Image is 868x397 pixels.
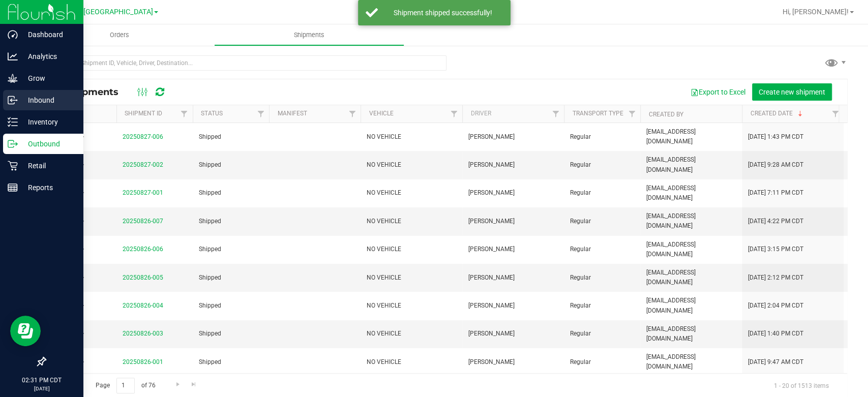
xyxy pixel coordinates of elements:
inline-svg: Dashboard [8,29,18,40]
span: Shipped [199,160,263,170]
a: 20250826-006 [123,246,163,253]
p: Inbound [18,94,79,106]
p: Dashboard [18,28,79,41]
a: Status [201,110,223,117]
span: [EMAIL_ADDRESS][DOMAIN_NAME] [646,211,736,231]
span: Shipped [199,329,263,339]
a: Shipments [214,24,404,46]
span: Page of 76 [87,378,164,393]
span: TX Austin [GEOGRAPHIC_DATA] [49,8,153,16]
inline-svg: Inbound [8,95,18,105]
span: [DATE] 9:28 AM CDT [748,160,803,170]
span: Shipped [199,188,263,198]
a: 20250826-007 [123,218,163,225]
span: [DATE] 2:04 PM CDT [748,301,803,311]
a: 20250826-005 [123,274,163,281]
button: Export to Excel [684,83,752,101]
span: Shipped [199,245,263,254]
span: [PERSON_NAME] [468,217,558,226]
a: Filter [827,105,844,123]
inline-svg: Grow [8,73,18,83]
span: Hi, [PERSON_NAME]! [783,8,849,16]
a: Go to the next page [170,378,185,391]
p: Inventory [18,116,79,128]
div: Shipment shipped successfully! [383,8,503,18]
span: [DATE] 2:12 PM CDT [748,273,803,283]
span: [EMAIL_ADDRESS][DOMAIN_NAME] [646,184,736,203]
span: Regular [570,301,634,311]
span: [PERSON_NAME] [468,132,558,142]
span: Shipments [280,30,338,40]
input: Search Shipment ID, Vehicle, Driver, Destination... [45,55,446,71]
inline-svg: Inventory [8,117,18,127]
inline-svg: Reports [8,182,18,193]
span: NO VEHICLE [367,132,456,142]
span: [DATE] 9:47 AM CDT [748,357,803,367]
span: [EMAIL_ADDRESS][DOMAIN_NAME] [646,127,736,146]
a: Vehicle [369,110,393,117]
th: Driver [462,105,564,123]
span: [PERSON_NAME] [468,160,558,170]
span: [DATE] 1:43 PM CDT [748,132,803,142]
a: Filter [344,105,361,123]
span: [DATE] 3:15 PM CDT [748,245,803,254]
span: [EMAIL_ADDRESS][DOMAIN_NAME] [646,352,736,372]
span: [EMAIL_ADDRESS][DOMAIN_NAME] [646,324,736,344]
span: All Shipments [53,86,129,98]
p: Reports [18,181,79,194]
span: Regular [570,357,634,367]
span: [PERSON_NAME] [468,273,558,283]
inline-svg: Retail [8,161,18,171]
span: [DATE] 4:22 PM CDT [748,217,803,226]
span: [EMAIL_ADDRESS][DOMAIN_NAME] [646,268,736,287]
span: Shipped [199,357,263,367]
a: Manifest [277,110,307,117]
span: NO VEHICLE [367,217,456,226]
a: Go to the last page [187,378,201,391]
span: Regular [570,245,634,254]
span: Create new shipment [759,88,825,96]
span: Regular [570,217,634,226]
input: 1 [116,378,135,393]
a: Filter [252,105,269,123]
span: Shipped [199,301,263,311]
span: NO VEHICLE [367,329,456,339]
inline-svg: Outbound [8,139,18,149]
span: NO VEHICLE [367,188,456,198]
a: Shipment ID [125,110,162,117]
a: 20250826-003 [123,330,163,337]
p: Grow [18,72,79,84]
span: NO VEHICLE [367,160,456,170]
a: Filter [547,105,564,123]
span: [PERSON_NAME] [468,245,558,254]
span: [EMAIL_ADDRESS][DOMAIN_NAME] [646,296,736,315]
a: 20250827-002 [123,161,163,168]
a: Created By [648,111,683,118]
span: Regular [570,273,634,283]
p: Outbound [18,138,79,150]
span: [PERSON_NAME] [468,329,558,339]
p: Retail [18,160,79,172]
span: NO VEHICLE [367,357,456,367]
span: [EMAIL_ADDRESS][DOMAIN_NAME] [646,240,736,259]
span: [EMAIL_ADDRESS][DOMAIN_NAME] [646,155,736,174]
p: [DATE] [5,385,79,392]
span: Regular [570,329,634,339]
span: [PERSON_NAME] [468,357,558,367]
span: NO VEHICLE [367,273,456,283]
span: Regular [570,160,634,170]
span: Shipped [199,273,263,283]
a: Transport Type [572,110,623,117]
span: Shipped [199,217,263,226]
a: Filter [445,105,462,123]
p: 02:31 PM CDT [5,376,79,385]
span: [DATE] 7:11 PM CDT [748,188,803,198]
a: Filter [176,105,193,123]
a: Created Date [750,110,804,117]
a: Orders [24,24,214,46]
a: Filter [623,105,640,123]
span: [PERSON_NAME] [468,188,558,198]
inline-svg: Analytics [8,51,18,62]
a: 20250826-001 [123,358,163,365]
span: [PERSON_NAME] [468,301,558,311]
